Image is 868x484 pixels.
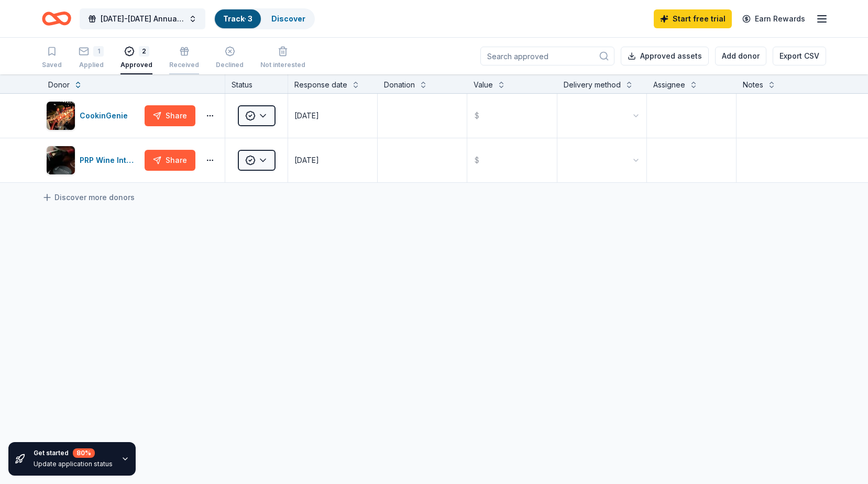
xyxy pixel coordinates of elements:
[120,42,152,74] button: 2Approved
[139,46,149,57] div: 2
[288,138,377,182] button: [DATE]
[79,61,104,69] div: Applied
[294,109,319,122] div: [DATE]
[34,448,113,458] div: Get started
[42,6,71,31] a: Home
[653,79,685,91] div: Assignee
[223,14,252,23] a: Track· 3
[47,102,75,130] img: Image for CookinGenie
[271,14,305,23] a: Discover
[736,9,811,28] a: Earn Rewards
[80,8,205,29] button: [DATE]-[DATE] Annual Raffle Event
[34,460,113,468] div: Update application status
[288,94,377,138] button: [DATE]
[80,109,132,122] div: CookinGenie
[216,42,244,74] button: Declined
[743,79,763,91] div: Notes
[294,79,347,91] div: Response date
[621,47,709,65] button: Approved assets
[79,42,104,74] button: 1Applied
[48,79,70,91] div: Donor
[145,150,195,171] button: Share
[654,9,732,28] a: Start free trial
[225,74,288,93] div: Status
[145,105,195,126] button: Share
[480,47,614,65] input: Search approved
[474,79,493,91] div: Value
[260,61,305,69] div: Not interested
[214,8,315,29] button: Track· 3Discover
[169,42,199,74] button: Received
[73,448,95,458] div: 80 %
[42,191,135,204] a: Discover more donors
[715,47,766,65] button: Add donor
[93,46,104,57] div: 1
[384,79,415,91] div: Donation
[120,61,152,69] div: Approved
[47,146,75,174] img: Image for PRP Wine International
[101,13,184,25] span: [DATE]-[DATE] Annual Raffle Event
[42,61,62,69] div: Saved
[773,47,826,65] button: Export CSV
[80,154,140,167] div: PRP Wine International
[46,146,140,175] button: Image for PRP Wine InternationalPRP Wine International
[216,61,244,69] div: Declined
[564,79,621,91] div: Delivery method
[260,42,305,74] button: Not interested
[46,101,140,130] button: Image for CookinGenieCookinGenie
[294,154,319,167] div: [DATE]
[42,42,62,74] button: Saved
[169,61,199,69] div: Received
